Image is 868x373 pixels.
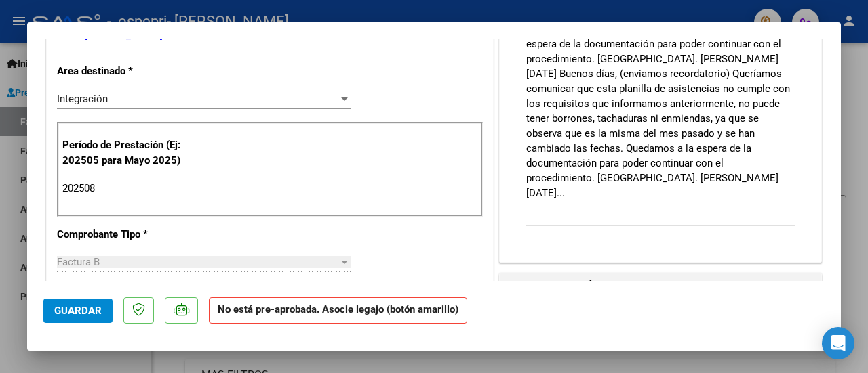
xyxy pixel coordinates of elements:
[822,327,854,359] div: Open Intercom Messenger
[500,273,821,301] mat-expansion-panel-header: PREAPROBACIÓN PARA INTEGRACION
[209,297,467,324] strong: No está pre-aprobada. Asocie legajo (botón amarillo)
[57,93,108,105] span: Integración
[57,64,184,79] p: Area destinado *
[57,256,100,268] span: Factura B
[513,279,705,295] h1: PREAPROBACIÓN PARA INTEGRACION
[57,227,184,242] p: Comprobante Tipo *
[62,137,187,168] p: Período de Prestación (Ej: 202505 para Mayo 2025)
[43,299,113,323] button: Guardar
[54,305,102,317] span: Guardar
